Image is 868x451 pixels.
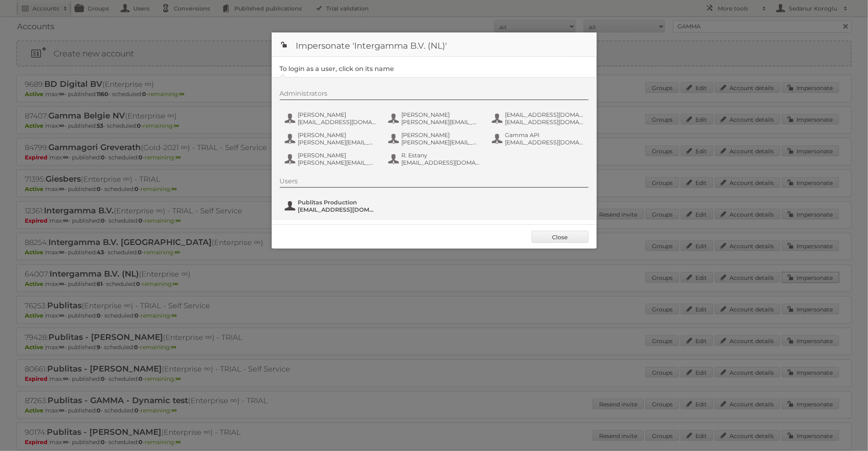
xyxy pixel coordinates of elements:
span: [PERSON_NAME][EMAIL_ADDRESS][DOMAIN_NAME] [402,118,481,126]
button: [PERSON_NAME] [PERSON_NAME][EMAIL_ADDRESS][DOMAIN_NAME] [284,151,379,167]
span: [PERSON_NAME] [402,111,481,118]
span: Publitas Production [298,199,377,206]
h1: Impersonate 'Intergamma B.V. (NL)' [272,32,597,57]
span: [EMAIL_ADDRESS][DOMAIN_NAME] [505,139,584,146]
button: R. Estany [EMAIL_ADDRESS][DOMAIN_NAME] [387,151,483,167]
div: Administrators [280,90,589,100]
span: [EMAIL_ADDRESS][DOMAIN_NAME] [298,206,377,213]
legend: To login as a user, click on its name [280,65,394,73]
span: [PERSON_NAME][EMAIL_ADDRESS][DOMAIN_NAME] [402,139,481,146]
span: [PERSON_NAME][EMAIL_ADDRESS][DOMAIN_NAME] [298,159,377,166]
span: [EMAIL_ADDRESS][DOMAIN_NAME] [505,118,584,126]
div: Users [280,177,589,188]
span: [PERSON_NAME] [298,152,377,159]
span: Gamma API [505,131,584,139]
button: [PERSON_NAME] [PERSON_NAME][EMAIL_ADDRESS][DOMAIN_NAME] [284,131,379,147]
span: R. Estany [402,152,481,159]
span: [PERSON_NAME] [402,131,481,139]
span: [EMAIL_ADDRESS][DOMAIN_NAME] [402,159,481,166]
button: [PERSON_NAME] [EMAIL_ADDRESS][DOMAIN_NAME] [284,110,379,127]
button: [EMAIL_ADDRESS][DOMAIN_NAME] [EMAIL_ADDRESS][DOMAIN_NAME] [491,110,587,127]
a: Close [532,231,589,243]
button: [PERSON_NAME] [PERSON_NAME][EMAIL_ADDRESS][DOMAIN_NAME] [387,131,483,147]
button: Publitas Production [EMAIL_ADDRESS][DOMAIN_NAME] [284,198,379,214]
span: [EMAIL_ADDRESS][DOMAIN_NAME] [505,111,584,118]
span: [PERSON_NAME] [298,111,377,118]
span: [EMAIL_ADDRESS][DOMAIN_NAME] [298,118,377,126]
span: [PERSON_NAME][EMAIL_ADDRESS][DOMAIN_NAME] [298,139,377,146]
span: [PERSON_NAME] [298,131,377,139]
button: Gamma API [EMAIL_ADDRESS][DOMAIN_NAME] [491,131,587,147]
button: [PERSON_NAME] [PERSON_NAME][EMAIL_ADDRESS][DOMAIN_NAME] [387,110,483,127]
